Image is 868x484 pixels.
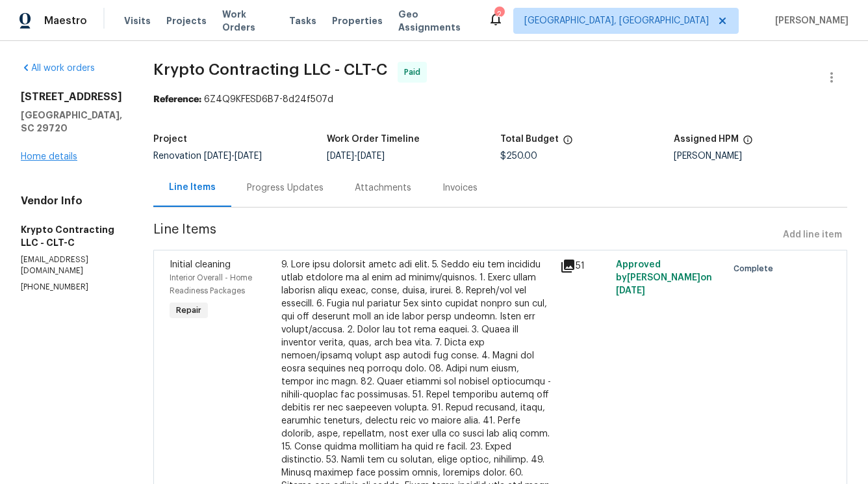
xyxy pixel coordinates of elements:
[494,8,504,21] div: 2
[21,109,122,135] h5: [GEOGRAPHIC_DATA], SC 29720
[398,8,472,34] span: Geo Assignments
[21,195,122,208] h4: Vendor Info
[235,152,262,161] span: [DATE]
[289,16,316,25] span: Tasks
[560,258,608,274] div: 51
[355,181,411,195] div: Attachments
[153,223,778,247] span: Line Items
[153,152,262,161] span: Renovation
[21,64,95,73] a: All work orders
[153,93,847,106] div: 6Z4Q9KFESD6B7-8d24f507d
[170,274,252,295] span: Interior Overall - Home Readiness Packages
[327,152,385,161] span: -
[124,14,151,27] span: Visits
[616,286,645,295] span: [DATE]
[327,152,354,161] span: [DATE]
[500,135,559,144] h5: Total Budget
[204,152,231,161] span: [DATE]
[153,62,387,77] span: Krypto Contracting LLC - CLT-C
[153,135,187,144] h5: Project
[247,181,324,195] div: Progress Updates
[563,135,573,152] span: The total cost of line items that have been proposed by Opendoor. This sum includes line items th...
[21,152,77,161] a: Home details
[357,152,385,161] span: [DATE]
[743,135,753,152] span: The hpm assigned to this work order.
[674,135,739,144] h5: Assigned HPM
[524,14,709,27] span: [GEOGRAPHIC_DATA], [GEOGRAPHIC_DATA]
[770,14,849,27] span: [PERSON_NAME]
[21,282,122,293] p: [PHONE_NUMBER]
[500,152,537,161] span: $250.00
[404,66,426,79] span: Paid
[734,262,778,275] span: Complete
[170,260,231,269] span: Initial cleaning
[332,14,383,27] span: Properties
[166,14,207,27] span: Projects
[171,304,207,317] span: Repair
[21,90,122,103] h2: [STREET_ADDRESS]
[616,260,712,295] span: Approved by [PERSON_NAME] on
[44,14,87,27] span: Maestro
[169,181,216,194] div: Line Items
[442,181,478,195] div: Invoices
[222,8,274,34] span: Work Orders
[204,152,262,161] span: -
[21,254,122,276] p: [EMAIL_ADDRESS][DOMAIN_NAME]
[674,152,847,161] div: [PERSON_NAME]
[153,95,201,104] b: Reference:
[327,135,420,144] h5: Work Order Timeline
[21,223,122,249] h5: Krypto Contracting LLC - CLT-C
